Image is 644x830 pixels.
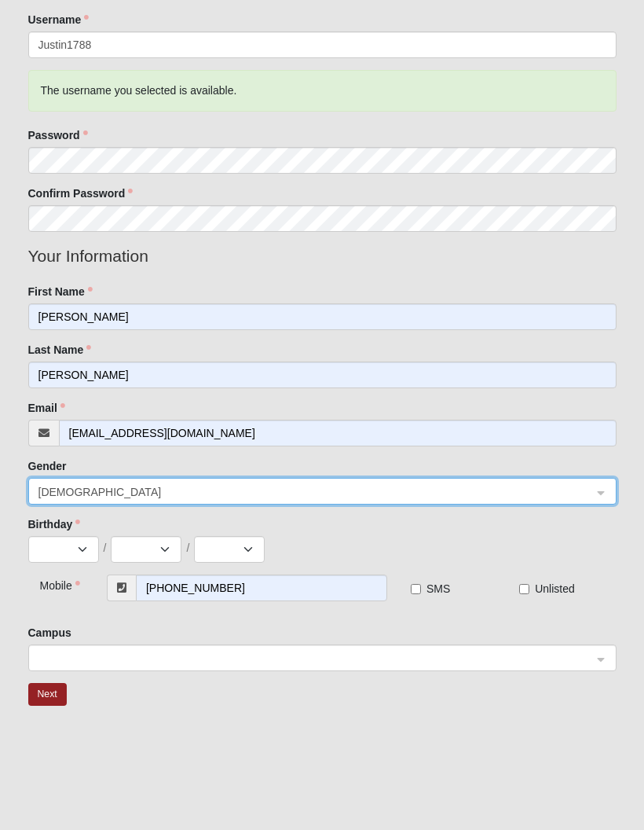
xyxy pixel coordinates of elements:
label: Password [28,127,88,143]
div: Mobile [28,575,77,593]
label: Gender [28,458,67,474]
input: SMS [411,584,421,594]
span: Unlisted [535,582,575,595]
span: SMS [426,582,450,595]
div: The username you selected is available. [28,70,617,112]
button: Next [28,683,67,706]
label: Email [28,400,65,416]
label: Last Name [28,342,92,358]
label: Birthday [28,516,81,532]
label: First Name [28,284,93,299]
input: Unlisted [519,584,529,594]
span: / [186,540,189,556]
span: / [104,540,107,556]
legend: Your Information [28,244,617,269]
label: Confirm Password [28,185,134,201]
label: Campus [28,625,71,641]
label: Username [28,12,90,28]
span: Male [38,483,592,501]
